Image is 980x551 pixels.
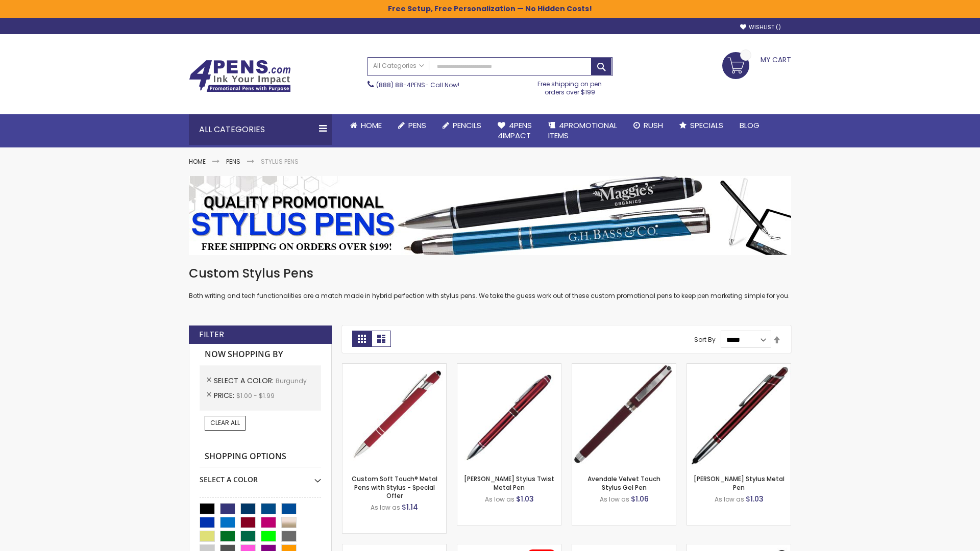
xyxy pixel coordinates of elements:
a: Blog [731,114,768,137]
span: Clear All [210,418,240,427]
a: Colter Stylus Twist Metal Pen-Burgundy [457,363,561,372]
img: Olson Stylus Metal Pen-Burgundy [687,364,791,467]
a: Custom Soft Touch® Metal Pens with Stylus-Burgundy [342,363,446,372]
div: All Categories [189,114,332,145]
h1: Custom Stylus Pens [189,265,791,282]
a: Pens [226,157,240,166]
span: 4Pens 4impact [498,120,532,141]
strong: Now Shopping by [200,344,321,365]
span: As low as [715,495,744,504]
a: Pencils [434,114,489,137]
span: Specials [690,120,723,131]
a: Avendale Velvet Touch Stylus Gel Pen-Burgundy [572,363,676,372]
div: Select A Color [200,467,321,485]
img: Stylus Pens [189,176,791,255]
strong: Filter [199,329,224,340]
a: Avendale Velvet Touch Stylus Gel Pen [587,474,660,491]
a: [PERSON_NAME] Stylus Metal Pen [694,474,785,491]
a: 4Pens4impact [489,114,540,147]
span: $1.06 [631,494,649,504]
img: 4Pens Custom Pens and Promotional Products [189,60,291,92]
span: $1.00 - $1.99 [236,391,275,400]
span: $1.03 [516,494,534,504]
span: All Categories [373,62,424,70]
span: Blog [740,120,759,131]
div: Both writing and tech functionalities are a match made in hybrid perfection with stylus pens. We ... [189,265,791,300]
a: Rush [625,114,671,137]
div: Free shipping on pen orders over $199 [527,76,613,96]
span: 4PROMOTIONAL ITEMS [548,120,617,141]
span: Price [214,390,236,400]
a: Wishlist [740,23,781,31]
a: [PERSON_NAME] Stylus Twist Metal Pen [464,474,554,491]
span: Select A Color [214,375,276,386]
span: Burgundy [276,377,307,385]
a: 4PROMOTIONALITEMS [540,114,625,147]
img: Avendale Velvet Touch Stylus Gel Pen-Burgundy [572,364,676,467]
a: Specials [671,114,731,137]
a: (888) 88-4PENS [376,81,425,89]
a: All Categories [368,58,429,74]
span: Pens [408,120,426,131]
strong: Grid [352,331,372,347]
span: Rush [644,120,663,131]
span: As low as [600,495,629,504]
span: $1.03 [746,494,764,504]
strong: Stylus Pens [261,157,299,166]
span: As low as [371,503,400,512]
span: As low as [485,495,514,504]
img: Custom Soft Touch® Metal Pens with Stylus-Burgundy [342,364,446,467]
label: Sort By [694,335,716,344]
span: Pencils [453,120,481,131]
strong: Shopping Options [200,446,321,468]
a: Clear All [205,416,246,430]
a: Home [342,114,390,137]
a: Home [189,157,206,166]
img: Colter Stylus Twist Metal Pen-Burgundy [457,364,561,467]
a: Pens [390,114,434,137]
a: Olson Stylus Metal Pen-Burgundy [687,363,791,372]
span: - Call Now! [376,81,459,89]
a: Custom Soft Touch® Metal Pens with Stylus - Special Offer [352,474,437,499]
span: Home [361,120,382,131]
span: $1.14 [402,502,418,512]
